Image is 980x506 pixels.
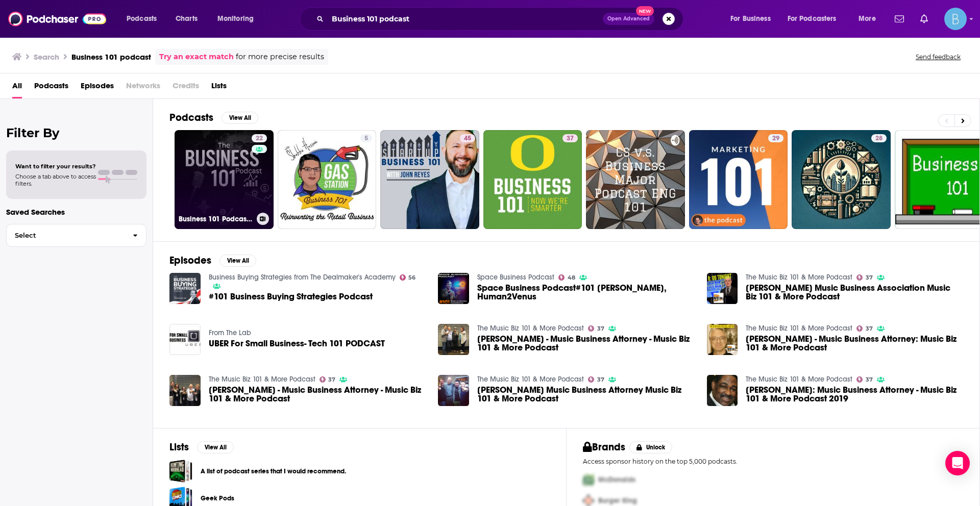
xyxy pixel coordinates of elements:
a: The Music Biz 101 & More Podcast [746,324,852,333]
img: Space Business Podcast#101 Guillermo Söhnlein, Human2Venus [438,273,469,304]
img: Karl Guthrie: Music Business Attorney - Music Biz 101 & More Podcast 2019 [707,375,738,406]
span: Space Business Podcast#101 [PERSON_NAME], Human2Venus [477,284,695,301]
span: 22 [256,134,263,144]
span: 37 [866,326,873,331]
a: 37 [856,274,873,281]
a: Deborah Newman - Music Business Attorney - Music Biz 101 & More Podcast [209,386,426,403]
a: ListsView All [169,441,234,453]
span: 5 [364,134,368,144]
button: open menu [210,11,267,27]
button: Unlock [629,441,673,453]
a: 37 [320,376,336,383]
a: James Donio Music Business Association Music Biz 101 & More Podcast [746,284,963,301]
span: Charts [176,12,198,26]
span: 37 [328,377,335,382]
span: [PERSON_NAME] Music Business Attorney Music Biz 101 & More Podcast [477,386,695,403]
button: open menu [723,11,783,27]
a: Business Buying Strategies from The Dealmaker's Academy [209,273,396,282]
a: All [12,78,22,98]
a: The Music Biz 101 & More Podcast [746,273,852,282]
span: New [636,6,654,16]
p: Saved Searches [6,207,146,217]
a: The Music Biz 101 & More Podcast [746,375,852,384]
a: Try an exact match [159,51,234,63]
h3: Search [34,52,59,62]
a: The Music Biz 101 & More Podcast [209,375,315,384]
a: 37 [856,325,873,332]
a: #101 Business Buying Strategies Podcast [169,273,201,304]
span: Monitoring [217,12,254,26]
a: 29 [689,130,788,229]
a: Karl Guthrie: Music Business Attorney - Music Biz 101 & More Podcast 2019 [746,386,963,403]
span: 37 [567,134,574,144]
a: Episodes [81,78,114,98]
a: Show notifications dropdown [916,10,932,28]
img: Judy Tint - Music Business Attorney - Music Biz 101 & More Podcast [438,324,469,355]
span: 37 [866,275,873,280]
span: For Podcasters [788,12,837,26]
a: 48 [558,274,575,281]
a: A list of podcast series that I would recommend. [201,466,346,477]
a: 28 [792,130,891,229]
div: Search podcasts, credits, & more... [309,7,693,31]
h3: Business 101 podcast [71,52,151,62]
img: User Profile [944,8,967,30]
a: Podchaser - Follow, Share and Rate Podcasts [8,9,106,29]
a: Lists [211,78,227,98]
span: More [859,12,876,26]
img: James Donio Music Business Association Music Biz 101 & More Podcast [707,273,738,304]
span: 37 [597,326,604,331]
a: PodcastsView All [169,111,258,124]
button: Open AdvancedNew [603,13,654,25]
a: A list of podcast series that I would recommend. [169,460,192,483]
input: Search podcasts, credits, & more... [328,11,603,27]
a: Ron Bienstock Music Business Attorney Music Biz 101 & More Podcast [438,375,469,406]
a: 37 [483,130,582,229]
a: 28 [871,134,887,142]
span: [PERSON_NAME] - Music Business Attorney - Music Biz 101 & More Podcast [477,335,695,352]
a: #101 Business Buying Strategies Podcast [209,292,373,301]
a: Deborah Newman - Music Business Attorney - Music Biz 101 & More Podcast [169,375,201,406]
h3: Business 101 Podcast | Finance and Growth Mastery [179,215,253,223]
a: Geek Pods [201,493,234,504]
a: 5 [278,130,377,229]
a: UBER For Small Business- Tech 101 PODCAST [209,339,385,348]
span: Networks [126,78,160,98]
img: UBER For Small Business- Tech 101 PODCAST [169,324,201,355]
a: 22Business 101 Podcast | Finance and Growth Mastery [175,130,274,229]
a: 45 [380,130,479,229]
a: The Music Biz 101 & More Podcast [477,324,584,333]
a: 45 [460,134,475,142]
span: Open Advanced [607,16,650,21]
a: 37 [588,325,604,332]
a: 56 [400,274,416,281]
button: open menu [851,11,889,27]
a: 22 [252,134,267,142]
img: George Gilbert - Music Business Attorney: Music Biz 101 & More Podcast [707,324,738,355]
button: View All [197,441,234,453]
h2: Podcasts [169,111,213,124]
a: Show notifications dropdown [891,10,908,28]
button: View All [219,255,256,267]
span: [PERSON_NAME]: Music Business Attorney - Music Biz 101 & More Podcast 2019 [746,386,963,403]
span: 48 [568,275,575,280]
h2: Lists [169,441,189,453]
span: Logged in as BLASTmedia [944,8,967,30]
span: 45 [464,134,471,144]
a: George Gilbert - Music Business Attorney: Music Biz 101 & More Podcast [746,335,963,352]
h2: Episodes [169,254,211,267]
span: [PERSON_NAME] Music Business Association Music Biz 101 & More Podcast [746,284,963,301]
div: Open Intercom Messenger [945,451,970,475]
span: For Business [730,12,771,26]
a: 37 [588,376,604,383]
span: 37 [597,377,604,382]
a: Ron Bienstock Music Business Attorney Music Biz 101 & More Podcast [477,386,695,403]
span: [PERSON_NAME] - Music Business Attorney - Music Biz 101 & More Podcast [209,386,426,403]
